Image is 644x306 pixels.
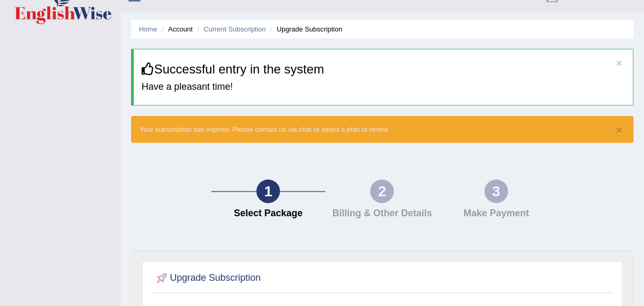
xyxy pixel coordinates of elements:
[142,82,625,92] h4: Have a pleasant time!
[256,180,280,203] div: 1
[154,270,261,286] h2: Upgrade Subscription
[268,24,342,34] li: Upgrade Subscription
[142,62,625,76] h3: Successful entry in the system
[616,57,622,68] button: ×
[203,25,266,33] a: Current Subscription
[330,208,434,219] h4: Billing & Other Details
[485,180,508,203] div: 3
[159,24,192,34] li: Account
[217,208,320,219] h4: Select Package
[445,208,548,219] h4: Make Payment
[616,124,622,135] button: ×
[139,25,157,33] a: Home
[131,116,634,143] div: Your subscription has expired. Please contact us via chat or select a plan to renew
[370,180,394,203] div: 2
